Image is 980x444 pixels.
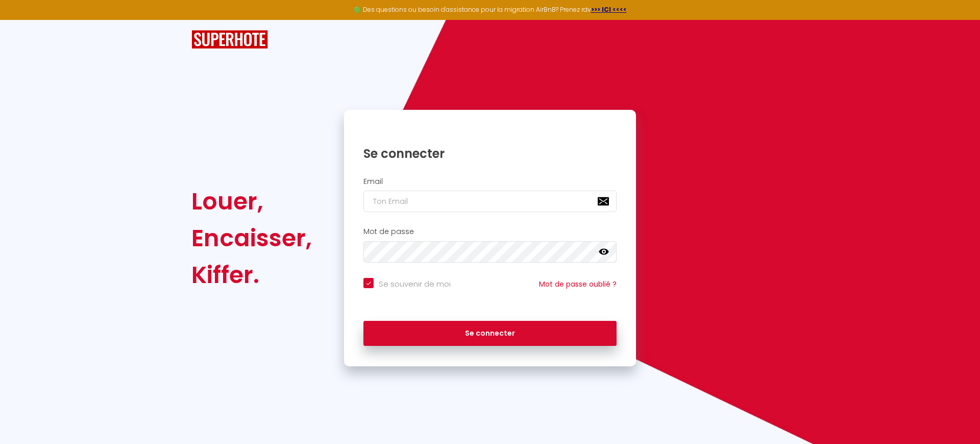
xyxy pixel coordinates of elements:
[191,30,268,49] img: SuperHote logo
[191,220,312,256] div: Encaisser,
[363,146,617,161] h1: Se connecter
[539,279,617,289] a: Mot de passe oublié ?
[363,227,617,236] h2: Mot de passe
[191,183,312,220] div: Louer,
[363,191,617,212] input: Ton Email
[363,177,617,186] h2: Email
[191,256,312,293] div: Kiffer.
[591,5,627,14] a: >>> ICI <<<<
[363,321,617,346] button: Se connecter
